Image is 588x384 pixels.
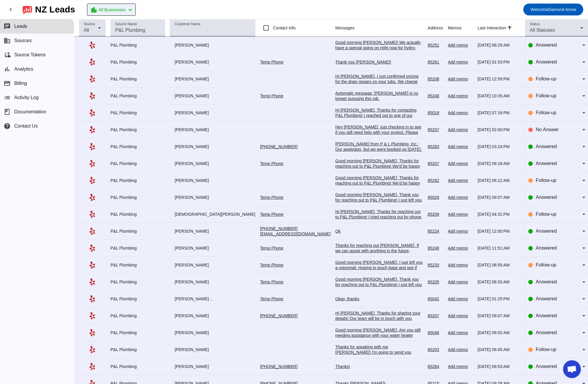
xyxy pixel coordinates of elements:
div: 85205 [428,279,443,285]
div: [DATE] 04:31:PM [478,212,520,217]
div: P&L Plumbing [110,195,165,200]
div: 85208 [428,76,443,82]
div: P&L Plumbing [110,127,165,132]
div: [PERSON_NAME] [170,245,255,251]
span: Follow-up [536,212,556,217]
div: [PERSON_NAME] [170,178,255,183]
div: Thanks for reaching out [PERSON_NAME]. If we can assist with anything in the future, please feel ... [335,243,423,264]
div: Hi [PERSON_NAME], Thanks for sharing your details! Our team will be in touch with you shortly.​ [335,310,423,326]
div: [DATE] 09:07:AM [478,195,520,200]
div: 85203 [428,347,443,352]
span: Answered [536,364,557,369]
mat-icon: Yelp [89,278,96,285]
div: [DATE] 11:51:AM [478,245,520,251]
div: [PERSON_NAME] [170,93,255,99]
div: P&L Plumbing [110,347,165,352]
div: Add memo [448,245,473,251]
div: [DATE] 08:33:AM [478,279,520,285]
div: 85029 [428,195,443,200]
div: Add memo [448,144,473,149]
div: 85207 [428,313,443,318]
div: Last Interaction [478,25,506,31]
mat-icon: Yelp [89,177,96,184]
div: Add memo [448,178,473,183]
mat-icon: chevron_left [127,6,134,13]
div: Add memo [448,296,473,302]
div: Add memo [448,127,473,132]
div: Add memo [448,279,473,285]
div: [DATE] 02:00:PM [478,127,520,132]
div: 85283 [428,144,443,149]
div: NZ Leads [35,5,75,14]
mat-icon: list [4,94,11,101]
div: Good morning [PERSON_NAME], Thank you for reaching out to P&L Plumbing! I just left you a voicema... [335,277,423,335]
mat-icon: Yelp [89,194,96,201]
div: [PERSON_NAME] [170,110,255,115]
div: Add memo [448,42,473,48]
mat-icon: Yelp [89,58,96,66]
div: P&L Plumbing [110,330,165,335]
div: [PERSON_NAME] .. [170,296,255,302]
div: Good morning [PERSON_NAME], Thanks for reaching out to P&L Plumbing! We'd be happy to assist with... [335,158,423,217]
mat-icon: payment [4,80,11,87]
div: Automatic message: [PERSON_NAME] is no longer pursuing this job. [335,91,423,101]
mat-icon: Yelp [89,92,96,99]
mat-icon: Yelp [89,109,96,116]
div: [DATE] 03:24:PM [478,144,520,149]
span: Sources [14,38,32,43]
div: [PERSON_NAME] [170,161,255,166]
span: book [4,108,11,115]
div: [DATE] 09:07:AM [478,313,520,318]
div: [DATE] 09:02:AM [478,330,520,335]
div: [PERSON_NAME] [170,347,255,352]
span: Answered [536,59,557,64]
mat-icon: help [4,123,11,130]
button: WelcomeDiamond Arrow [523,4,583,15]
div: [DATE] 09:53:AM [478,364,520,369]
div: Add memo [448,313,473,318]
span: Answered [536,245,557,250]
div: P&L Plumbing [110,161,165,166]
div: [DATE] 08:59:AM [478,262,520,268]
span: Answered [536,313,557,318]
mat-icon: Yelp [89,329,96,336]
div: Add memo [448,76,473,82]
mat-label: Customer Name [175,22,200,26]
div: 85018 [428,110,443,115]
div: P&L Plumbing [110,42,165,48]
th: Messages [335,19,428,37]
span: No Answer [536,127,559,132]
div: [DATE] 09:12:AM [478,178,520,183]
span: Activity Log [14,95,39,100]
div: [PERSON_NAME] from P & L Plumbing, Inc.: Our apologies, but we were booked up [DATE]. We look for... [335,141,423,163]
mat-icon: Yelp [89,160,96,167]
span: Answered [536,195,557,200]
div: Good morning [PERSON_NAME], I just left you a voicemail. Hoping to touch base and see if we can s... [335,260,423,308]
div: [DATE] 09:45:AM [478,347,520,352]
div: Open chat [563,360,581,378]
mat-label: Source [84,22,95,26]
a: Temp Phone [260,195,284,200]
div: 85282 [428,178,443,183]
mat-icon: Yelp [89,295,96,302]
div: Add memo [448,195,473,200]
div: P&L Plumbing [110,364,165,369]
div: Add memo [448,110,473,115]
div: P&L Plumbing [110,229,165,234]
span: Follow-up [536,178,556,183]
div: P&L Plumbing [110,59,165,65]
span: Answered [536,42,557,47]
span: Follow-up [536,76,556,81]
div: 85248 [428,93,443,99]
div: [DEMOGRAPHIC_DATA][PERSON_NAME] [170,212,255,217]
mat-icon: Yelp [89,75,96,82]
div: P&L Plumbing [110,313,165,318]
span: Documentation [14,109,46,115]
span: Answered [536,161,557,166]
div: P&L Plumbing [110,212,165,217]
div: 85251 [428,42,443,48]
div: 85042 [428,296,443,302]
span: All Statuses [530,28,555,33]
div: P&L Plumbing [110,93,165,99]
mat-icon: Yelp [89,363,96,370]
